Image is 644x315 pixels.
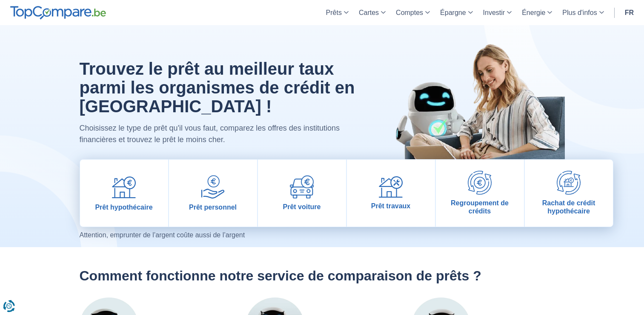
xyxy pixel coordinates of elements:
span: Prêt voiture [283,203,321,211]
a: Prêt hypothécaire [80,160,168,227]
span: Prêt travaux [371,202,411,210]
a: Prêt travaux [347,160,435,227]
img: image-hero [378,25,565,190]
img: Regroupement de crédits [468,171,492,195]
span: Regroupement de crédits [439,199,521,215]
img: Prêt voiture [290,175,314,198]
a: Prêt personnel [169,160,257,227]
h1: Trouvez le prêt au meilleur taux parmi les organismes de crédit en [GEOGRAPHIC_DATA] ! [80,59,358,116]
span: Prêt personnel [189,203,237,211]
a: Prêt voiture [258,160,346,227]
a: Regroupement de crédits [436,160,524,227]
img: Rachat de crédit hypothécaire [557,171,581,195]
img: Prêt hypothécaire [112,175,136,199]
img: Prêt personnel [201,175,225,199]
img: TopCompare [10,6,106,20]
img: Prêt travaux [379,176,403,198]
p: Choisissez le type de prêt qu'il vous faut, comparez les offres des institutions financières et t... [80,122,358,146]
a: Rachat de crédit hypothécaire [525,160,613,227]
span: Prêt hypothécaire [95,203,152,211]
span: Rachat de crédit hypothécaire [528,199,610,215]
h2: Comment fonctionne notre service de comparaison de prêts ? [80,268,565,284]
